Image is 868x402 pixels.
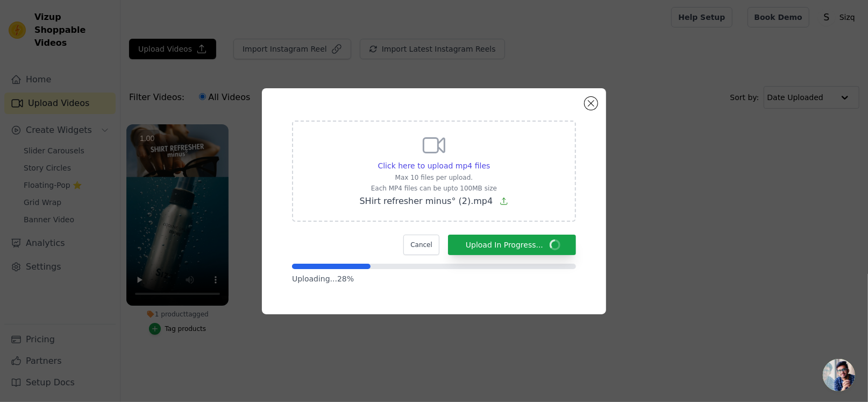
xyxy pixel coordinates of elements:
[823,359,855,391] a: チャットを開く
[360,173,509,182] p: Max 10 files per upload.
[403,235,439,255] button: Cancel
[292,273,576,284] p: Uploading... 28 %
[585,97,597,110] button: Close modal
[378,161,490,170] span: Click here to upload mp4 files
[360,184,509,193] p: Each MP4 files can be upto 100MB size
[360,196,493,206] span: SHirt refresher minus° (2).mp4
[448,235,576,255] button: Upload In Progress...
